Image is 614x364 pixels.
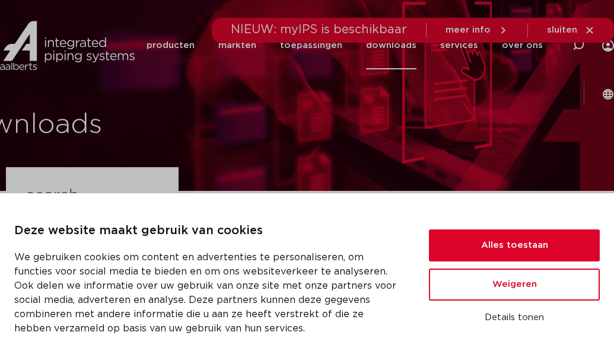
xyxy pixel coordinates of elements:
a: over ons [502,21,543,69]
a: services [440,21,478,69]
button: Weigeren [429,269,600,301]
a: markten [218,21,256,69]
span: sluiten [547,25,577,34]
a: producten [147,21,195,69]
a: toepassingen [280,21,342,69]
p: We gebruiken cookies om content en advertenties te personaliseren, om functies voor social media ... [14,250,400,336]
button: Alles toestaan [429,229,600,261]
a: sluiten [547,25,595,36]
h3: search downloads [26,183,158,240]
a: downloads [366,21,416,69]
div: my IPS [602,21,614,69]
a: meer info [446,25,508,36]
p: Deze website maakt gebruik van cookies [14,222,400,241]
button: Details tonen [429,308,600,328]
span: meer info [446,25,491,34]
nav: Menu [147,21,543,69]
span: NIEUW: myIPS is beschikbaar [231,24,407,36]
